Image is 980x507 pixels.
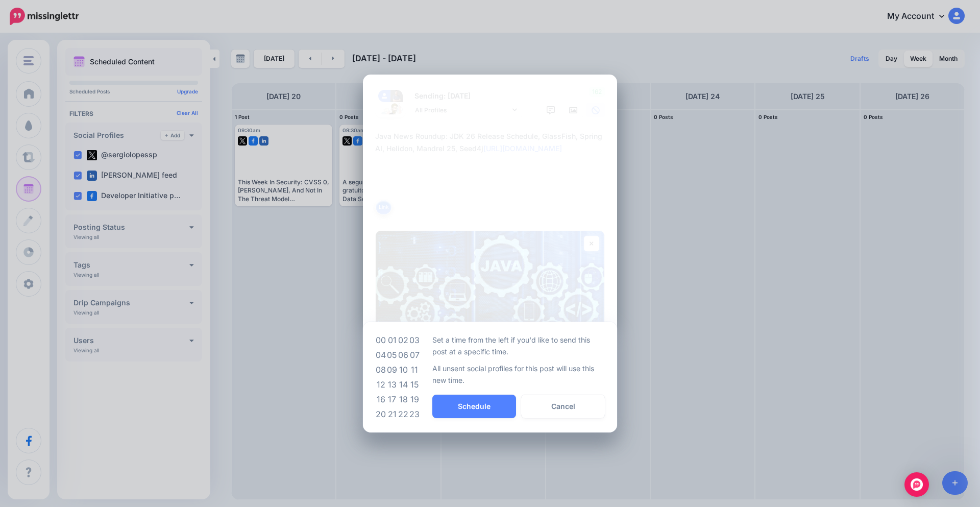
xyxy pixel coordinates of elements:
td: 09 [386,363,398,377]
td: 14 [398,377,409,392]
td: 22 [398,407,409,422]
div: Java News Roundup: JDK 26 Release Schedule, GlassFish, Spring AI, Helidon, Mandrel 25, Seed4j [375,130,610,155]
div: Open Intercom Messenger [904,472,929,497]
span: All Profiles [415,105,510,115]
p: All unsent social profiles for this post will use this new time. [432,363,605,386]
td: 10 [398,363,409,377]
td: 12 [375,377,386,392]
td: 23 [409,407,420,422]
td: 17 [386,392,398,407]
td: 13 [386,377,398,392]
p: Set a time from the left if you'd like to send this post at a specific time. [432,334,605,357]
td: 04 [375,348,386,363]
td: 03 [409,333,420,348]
td: 01 [386,333,398,348]
img: Java News Roundup: JDK 26 Release Schedule, GlassFish, Spring AI, Helidon, Mandrel 25, Seed4j [376,231,604,351]
img: user_default_image.png [378,90,390,102]
td: 05 [386,348,398,363]
td: 06 [398,348,409,363]
td: 19 [409,392,420,407]
td: 11 [409,363,420,377]
td: 16 [375,392,386,407]
td: 21 [386,407,398,422]
td: 02 [398,333,409,348]
img: 404938064_7577128425634114_8114752557348925942_n-bsa142071.jpg [390,90,403,102]
td: 00 [375,333,386,348]
a: All Profiles [410,103,522,117]
img: QppGEvPG-82148.jpg [378,102,403,127]
span: 162 [589,87,605,97]
p: Sending: [DATE] [410,90,522,102]
td: 07 [409,348,420,363]
td: 18 [398,392,409,407]
button: Schedule [432,395,516,418]
td: 08 [375,363,386,377]
button: Cancel [521,395,605,418]
td: 15 [409,377,420,392]
td: 20 [375,407,386,422]
button: Link [375,200,392,215]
